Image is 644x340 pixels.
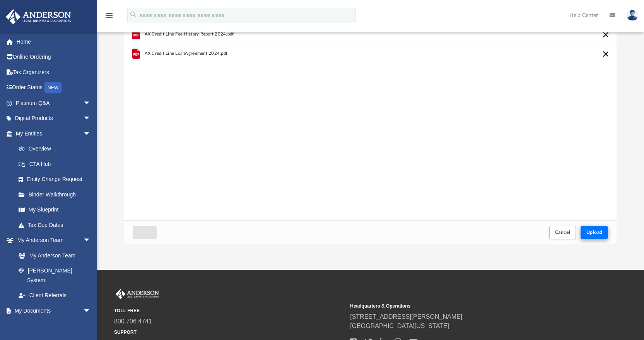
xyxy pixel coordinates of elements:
[144,32,234,37] span: AX Credit Line Fee History Report 2024.pdf
[11,263,99,288] a: [PERSON_NAME] System
[83,126,99,142] span: arrow_drop_down
[11,141,102,157] a: Overview
[5,34,102,49] a: Home
[44,82,61,93] div: NEW
[114,307,345,314] small: TOLL FREE
[5,111,102,126] a: Digital Productsarrow_drop_down
[350,303,581,310] small: Headquarters & Operations
[104,15,114,20] a: menu
[138,230,151,235] span: Close
[555,230,571,235] span: Cancel
[5,80,102,96] a: Order StatusNEW
[124,25,617,244] div: Upload
[11,288,99,303] a: Client Referrals
[627,10,638,21] img: User Pic
[350,323,449,329] a: [GEOGRAPHIC_DATA][US_STATE]
[549,226,576,239] button: Cancel
[114,289,161,299] img: Anderson Advisors Platinum Portal
[601,30,610,39] button: Cancel this upload
[83,233,99,249] span: arrow_drop_down
[83,303,99,319] span: arrow_drop_down
[83,95,99,111] span: arrow_drop_down
[11,187,102,202] a: Binder Walkthrough
[5,49,102,65] a: Online Ordering
[104,11,114,20] i: menu
[350,313,462,320] a: [STREET_ADDRESS][PERSON_NAME]
[129,10,138,19] i: search
[5,303,99,318] a: My Documentsarrow_drop_down
[5,95,102,111] a: Platinum Q&Aarrow_drop_down
[586,230,603,235] span: Upload
[11,248,95,263] a: My Anderson Team
[133,226,157,239] button: Close
[11,156,102,172] a: CTA Hub
[5,233,99,248] a: My Anderson Teamarrow_drop_down
[83,111,99,127] span: arrow_drop_down
[114,329,345,336] small: SUPPORT
[581,226,608,239] button: Upload
[3,9,73,24] img: Anderson Advisors Platinum Portal
[11,217,102,233] a: Tax Due Dates
[114,318,152,325] a: 800.706.4741
[124,25,617,221] div: grid
[144,51,227,56] span: AX Credit Line LoanAgreement 2024.pdf
[5,64,102,80] a: Tax Organizers
[601,49,610,59] button: Cancel this upload
[11,202,99,218] a: My Blueprint
[5,126,102,141] a: My Entitiesarrow_drop_down
[11,172,102,187] a: Entity Change Request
